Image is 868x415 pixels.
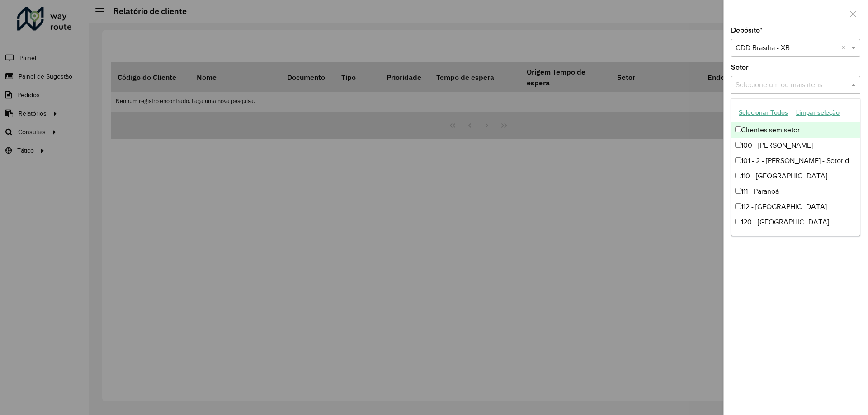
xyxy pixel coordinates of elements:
div: Clientes sem setor [731,122,860,138]
span: Clear all [841,42,849,53]
ng-dropdown-panel: Options list [731,98,860,236]
div: 130 - Sia - PREFERENCIAL TOCO OU VUC [731,230,860,245]
div: 110 - [GEOGRAPHIC_DATA] [731,168,860,184]
div: 100 - [PERSON_NAME] [731,138,860,153]
label: Depósito [731,25,763,36]
div: 120 - [GEOGRAPHIC_DATA] [731,214,860,230]
label: Setor [731,62,749,73]
div: 111 - Paranoá [731,184,860,199]
button: Limpar seleção [792,106,844,120]
button: Selecionar Todos [735,106,792,120]
div: 101 - 2 - [PERSON_NAME] - Setor de Mansões [731,153,860,168]
div: 112 - [GEOGRAPHIC_DATA] [731,199,860,214]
